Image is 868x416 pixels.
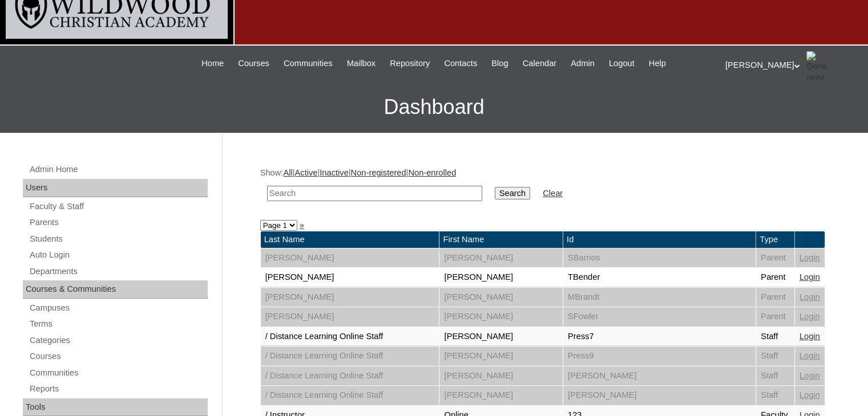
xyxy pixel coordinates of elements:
[756,386,794,405] td: Staff
[800,390,820,399] a: Login
[341,57,382,70] a: Mailbox
[29,333,208,348] a: Categories
[563,366,756,386] td: [PERSON_NAME]
[261,346,439,366] td: / Distance Learning Online Staff
[6,81,862,133] h3: Dashboard
[29,366,208,380] a: Communities
[523,57,556,70] span: Calendar
[29,317,208,331] a: Terms
[756,327,794,346] td: Staff
[444,57,477,70] span: Contacts
[439,268,562,287] td: [PERSON_NAME]
[563,346,756,366] td: Press9
[320,168,349,177] a: Inactive
[491,57,508,70] span: Blog
[543,189,563,198] a: Clear
[29,248,208,262] a: Auto Login
[800,253,820,262] a: Login
[261,231,439,248] td: Last Name
[29,162,208,177] a: Admin Home
[267,186,482,201] input: Search
[300,221,304,230] a: »
[439,346,562,366] td: [PERSON_NAME]
[261,366,439,386] td: / Distance Learning Online Staff
[756,307,794,327] td: Parent
[756,248,794,268] td: Parent
[238,57,269,70] span: Courses
[283,168,292,177] a: All
[384,57,435,70] a: Repository
[495,187,530,199] input: Search
[439,248,562,268] td: [PERSON_NAME]
[294,168,317,177] a: Active
[725,51,857,80] div: [PERSON_NAME]
[439,366,562,386] td: [PERSON_NAME]
[29,382,208,396] a: Reports
[351,168,406,177] a: Non-registered
[800,292,820,301] a: Login
[408,168,456,177] a: Non-enrolled
[261,268,439,287] td: [PERSON_NAME]
[439,386,562,405] td: [PERSON_NAME]
[800,351,820,360] a: Login
[261,288,439,307] td: [PERSON_NAME]
[23,280,208,299] div: Courses & Communities
[261,327,439,346] td: / Distance Learning Online Staff
[278,57,338,70] a: Communities
[563,248,756,268] td: SBarrios
[563,231,756,248] td: Id
[201,57,224,70] span: Home
[756,268,794,287] td: Parent
[439,231,562,248] td: First Name
[565,57,600,70] a: Admin
[29,349,208,364] a: Courses
[439,307,562,327] td: [PERSON_NAME]
[756,288,794,307] td: Parent
[563,386,756,405] td: [PERSON_NAME]
[756,346,794,366] td: Staff
[29,264,208,279] a: Departments
[806,51,835,80] img: Dena Hohl
[571,57,595,70] span: Admin
[261,307,439,327] td: [PERSON_NAME]
[347,57,376,70] span: Mailbox
[800,371,820,380] a: Login
[261,386,439,405] td: / Distance Learning Online Staff
[438,57,483,70] a: Contacts
[563,327,756,346] td: Press7
[29,301,208,315] a: Campuses
[439,327,562,346] td: [PERSON_NAME]
[517,57,562,70] a: Calendar
[29,199,208,214] a: Faculty & Staff
[800,312,820,321] a: Login
[756,231,794,248] td: Type
[486,57,514,70] a: Blog
[29,215,208,230] a: Parents
[643,57,672,70] a: Help
[603,57,640,70] a: Logout
[29,232,208,246] a: Students
[390,57,430,70] span: Repository
[260,167,825,207] div: Show: | | | |
[563,268,756,287] td: TBender
[800,332,820,341] a: Login
[284,57,333,70] span: Communities
[439,288,562,307] td: [PERSON_NAME]
[261,248,439,268] td: [PERSON_NAME]
[23,179,208,197] div: Users
[563,288,756,307] td: MBrandt
[800,272,820,282] a: Login
[232,57,275,70] a: Courses
[609,57,635,70] span: Logout
[563,307,756,327] td: SFowler
[649,57,666,70] span: Help
[756,366,794,386] td: Staff
[196,57,229,70] a: Home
